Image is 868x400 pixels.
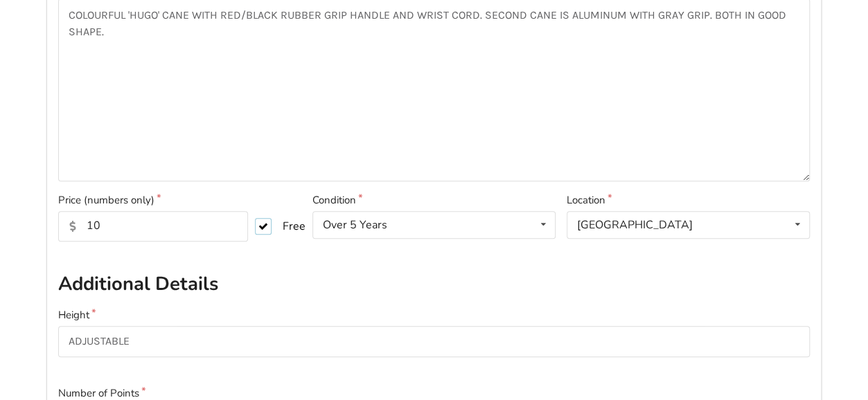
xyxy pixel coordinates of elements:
[58,192,301,208] label: Price (numbers only)
[58,272,810,296] h2: Additional Details
[567,192,810,208] label: Location
[58,307,810,323] label: Height
[312,192,556,208] label: Condition
[323,219,387,230] div: Over 5 Years
[577,219,693,230] div: [GEOGRAPHIC_DATA]
[255,218,294,235] label: Free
